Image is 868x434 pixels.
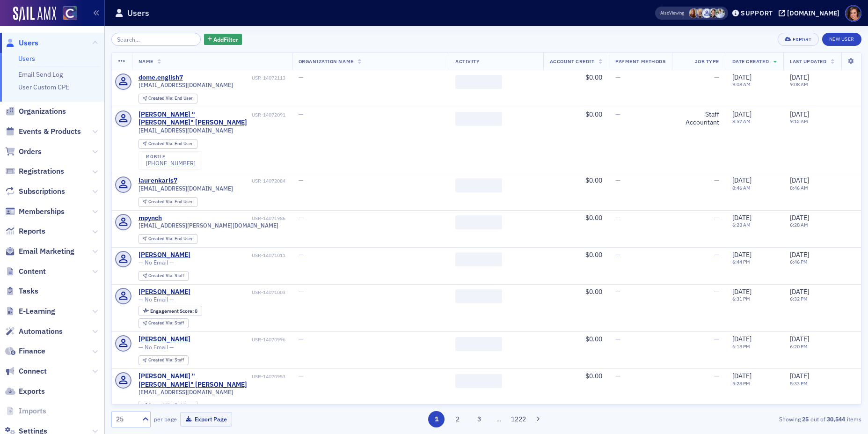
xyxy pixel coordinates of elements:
a: dome.english7 [139,74,183,82]
a: E-Learning [5,306,55,316]
span: Viewing [660,10,684,16]
time: 6:28 AM [732,221,751,228]
div: Created Via: End User [139,401,197,411]
span: Add Filter [213,35,238,44]
time: 8:57 AM [732,118,751,125]
div: [PERSON_NAME] "[PERSON_NAME]" [PERSON_NAME] [139,110,250,127]
span: [EMAIL_ADDRESS][DOMAIN_NAME] [139,127,233,134]
span: Organizations [19,106,66,117]
span: $0.00 [585,110,602,118]
span: — [299,287,304,296]
span: Payment Methods [615,58,665,65]
a: Exports [5,386,45,397]
div: Support [741,9,773,17]
span: $0.00 [585,213,602,222]
span: ‌ [455,112,502,126]
span: Connect [19,366,47,376]
span: [DATE] [790,287,809,296]
span: [DATE] [732,372,751,380]
a: Finance [5,346,45,356]
span: Created Via : [148,199,175,205]
span: Created Via : [148,402,175,408]
a: New User [822,33,861,46]
span: — [299,335,304,343]
div: End User [148,141,193,147]
span: Job Type [695,58,719,65]
span: — [299,250,304,259]
span: — No Email — [139,296,174,303]
span: ‌ [455,178,502,192]
span: Account Credit [550,58,594,65]
span: Cole Buerger [702,8,712,18]
span: [EMAIL_ADDRESS][DOMAIN_NAME] [139,389,233,396]
span: — [615,287,620,296]
div: Staff [148,321,184,326]
div: Created Via: End User [139,139,197,149]
span: Organization Name [299,58,354,65]
span: [DATE] [732,250,751,259]
a: laurenkarls7 [139,177,177,185]
div: Showing out of items [618,415,861,423]
span: ‌ [455,252,502,266]
span: Sheila Duggan [689,8,699,18]
span: Registrations [19,166,64,177]
button: 3 [471,411,487,427]
span: — [615,110,620,118]
time: 5:33 PM [790,380,808,387]
span: ‌ [455,215,502,229]
span: [DATE] [790,110,809,118]
span: [EMAIL_ADDRESS][PERSON_NAME][DOMAIN_NAME] [139,222,278,229]
button: [DOMAIN_NAME] [779,10,843,16]
div: Created Via: Staff [139,318,189,328]
span: [DATE] [732,176,751,184]
div: USR-14072091 [252,112,285,118]
span: $0.00 [585,176,602,184]
span: Orders [19,147,42,157]
a: Users [18,54,35,63]
strong: 30,544 [825,415,847,423]
span: [DATE] [732,73,751,81]
span: — [299,110,304,118]
span: ‌ [455,289,502,303]
button: 2 [450,411,466,427]
span: — [615,73,620,81]
span: Imports [19,406,46,416]
span: E-Learning [19,306,55,316]
div: USR-14070996 [192,337,285,343]
time: 6:28 AM [790,221,808,228]
span: — [714,287,719,296]
span: ‌ [455,374,502,388]
div: Created Via: End User [139,197,197,207]
span: ‌ [455,75,502,89]
span: Last Updated [790,58,826,65]
span: [DATE] [790,73,809,81]
strong: 25 [801,415,810,423]
a: Email Marketing [5,246,74,257]
h1: Users [127,7,149,19]
span: — [299,213,304,222]
a: [PERSON_NAME] [139,335,190,344]
a: Automations [5,326,63,337]
a: Memberships [5,206,65,217]
span: Created Via : [148,140,175,147]
div: Staff Accountant [678,110,719,127]
time: 8:46 AM [732,184,751,191]
a: [PHONE_NUMBER] [146,160,196,167]
input: Search… [111,33,201,46]
span: Reports [19,226,45,236]
span: Engagement Score : [150,308,195,314]
span: Created Via : [148,357,175,363]
div: [PERSON_NAME] [139,288,190,296]
div: USR-14072113 [184,75,285,81]
time: 6:46 PM [790,258,808,265]
div: mpynch [139,214,162,222]
button: 1 [428,411,445,427]
a: User Custom CPE [18,83,69,91]
a: [PERSON_NAME] [139,251,190,259]
span: Luke Abell [715,8,725,18]
a: Tasks [5,286,38,296]
span: Alicia Gelinas [695,8,705,18]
